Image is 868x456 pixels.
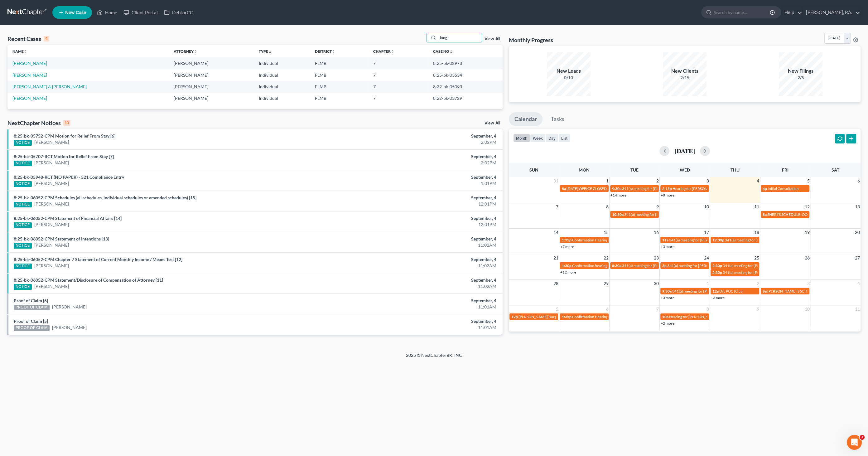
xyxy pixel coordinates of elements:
span: Thu [731,167,740,172]
a: Districtunfold_more [315,49,335,54]
span: 6 [605,305,609,313]
span: 22 [603,254,609,262]
span: 2:30p [712,270,722,275]
div: 4 [44,36,49,41]
div: September, 4 [340,256,496,263]
div: 12:01PM [340,221,496,228]
div: September, 4 [340,133,496,139]
span: 23 [653,254,659,262]
span: 1 [605,177,609,185]
span: [DATE] OFFICE CLOSED [566,186,606,191]
span: Confirmation Hearing for [PERSON_NAME] II [572,314,646,319]
span: 8a [763,289,767,293]
span: 26 [804,254,810,262]
div: September, 4 [340,153,496,160]
span: 8a [562,186,566,191]
span: 25 [754,254,760,262]
a: Calendar [509,112,542,126]
a: DebtorCC [161,7,196,18]
div: 0/10 [547,75,591,81]
span: 8:30a [612,263,621,268]
span: 4 [756,177,760,185]
div: September, 4 [340,298,496,304]
a: 8:25-bk-06052-CPM Schedules (all schedules, individual schedules or amended schedules) [15] [14,195,196,200]
a: [PERSON_NAME] [34,201,69,207]
a: Help [781,7,802,18]
a: [PERSON_NAME] [34,242,69,248]
span: 3p [662,263,667,268]
a: 8:25-bk-06052-CPM Statement/Disclosure of Compensation of Attorney [11] [14,277,163,283]
button: list [558,134,570,142]
a: 8:25-bk-05948-RCT (NO PAPER) - 521 Compliance Entry [14,174,124,180]
td: Individual [254,57,310,69]
span: 2:15p [662,186,672,191]
a: [PERSON_NAME] [12,72,47,78]
a: [PERSON_NAME] [52,324,87,331]
div: NOTICE [14,243,32,249]
span: Sun [529,167,538,172]
a: +2 more [661,321,674,326]
a: [PERSON_NAME] [34,283,69,289]
span: 14 [552,229,559,236]
span: 13 [854,203,861,211]
span: 30 [653,280,659,287]
span: 341(a) meeting for [PERSON_NAME] [672,289,732,293]
div: NOTICE [14,284,32,290]
a: View All [485,37,500,41]
td: 8:25-bk-02978 [428,57,503,69]
div: 11:01AM [340,304,496,310]
input: Search by name... [438,33,482,42]
span: 341(a) meeting for [PERSON_NAME] [624,212,684,217]
div: 11:01AM [340,324,496,331]
div: 11:02AM [340,283,496,289]
span: 1:30p [562,263,571,268]
div: 1:01PM [340,180,496,187]
span: 11 [754,203,760,211]
h2: [DATE] [674,148,695,154]
a: Nameunfold_more [12,49,27,54]
div: 10 [63,120,70,126]
span: 341(a) meeting for [PERSON_NAME] [622,263,682,268]
div: PROOF OF CLAIM [14,305,50,310]
span: 12:30p [712,238,724,242]
div: New Clients [663,67,706,75]
td: Individual [254,93,310,104]
a: Chapterunfold_more [373,49,394,54]
span: 12 [804,203,810,211]
a: Tasks [545,112,570,126]
td: [PERSON_NAME] [168,81,254,92]
span: 1:35p [562,238,571,242]
div: Recent Cases [7,35,49,42]
span: 7 [555,203,559,211]
iframe: Intercom live chat [847,435,862,450]
span: Mon [579,167,590,172]
span: Hearing for [PERSON_NAME] & [PERSON_NAME] [673,186,754,191]
div: 2/15 [663,75,706,81]
i: unfold_more [193,50,197,54]
a: +3 more [661,295,674,300]
td: 7 [368,81,428,92]
span: Hearing for [PERSON_NAME], 3rd and [PERSON_NAME] [669,314,762,319]
a: [PERSON_NAME] [34,221,69,228]
div: September, 4 [340,318,496,324]
div: NOTICE [14,222,32,228]
span: 31 [552,177,559,185]
a: [PERSON_NAME] & [PERSON_NAME] [12,84,87,89]
span: 4 [857,280,861,287]
span: [PERSON_NAME]'S SCHEDULE [767,289,819,293]
span: 10a [662,314,668,319]
div: 2:02PM [340,139,496,145]
span: 28 [552,280,559,287]
div: NOTICE [14,140,32,146]
i: unfold_more [449,50,453,54]
a: 8:25-bk-06052-CPM Statement of Intentions [13] [14,236,109,241]
td: 7 [368,93,428,104]
span: 8 [605,203,609,211]
div: 2/5 [779,75,822,81]
span: Fri [782,167,788,172]
span: 341(a) meeting for [PERSON_NAME] [622,186,682,191]
span: 341(a) meeting for [PERSON_NAME] [667,263,727,268]
span: 19 [804,229,810,236]
div: 2025 © NextChapterBK, INC [256,352,612,363]
span: 341(a) meeting for [PERSON_NAME] [669,238,729,242]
